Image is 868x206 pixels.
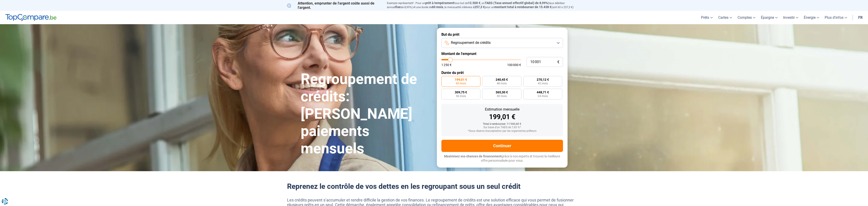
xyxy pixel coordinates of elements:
span: 36 mois [456,95,466,97]
label: But du prêt [441,32,563,37]
div: *Sous réserve d'acceptation par les organismes prêteurs [445,130,559,133]
a: Investir [780,11,801,24]
span: 100 000 € [507,63,521,66]
button: Regroupement de crédits [441,38,563,48]
h2: Reprenez le contrôle de vos dettes en les regroupant sous un seul crédit [287,182,581,191]
div: 199,01 € [445,114,559,120]
span: 42 mois [538,82,548,85]
span: 365,30 € [496,91,508,94]
span: 60 mois [456,82,466,85]
span: montant total à rembourser de 15.438 € [494,5,551,9]
a: fr [856,11,865,24]
span: 12.500 € [468,1,480,5]
span: 270,12 € [537,78,549,81]
span: 309,75 € [455,91,467,94]
span: 199,01 € [455,78,467,81]
p: Attention, emprunter de l'argent coûte aussi de l'argent. [287,1,381,10]
p: grâce à nos experts et trouvez la meilleure offre personnalisée pour vous. [441,154,563,163]
span: 1 250 € [441,63,452,66]
a: Énergie [801,11,822,24]
div: Sur base d'un TAEG de 7,45 %* [445,126,559,129]
p: Exemple représentatif : Pour un tous but de , un (taux débiteur annuel de 8,99%) et une durée de ... [387,1,581,9]
span: TAEG (Taux annuel effectif global) de 8,99% [485,1,548,5]
div: Estimation mensuelle [445,108,559,111]
span: 24 mois [538,95,548,97]
span: 240,45 € [496,78,508,81]
img: TopCompare [5,14,57,21]
label: Montant de l'emprunt [441,52,563,56]
span: € [557,60,559,64]
a: Comptes [735,11,758,24]
h1: Regroupement de crédits: [PERSON_NAME] paiements mensuels [301,71,431,157]
span: prêt à tempérament [425,1,454,5]
span: fixe [395,5,401,9]
span: 257,3 € [474,5,485,9]
a: Prêts [698,11,716,24]
span: Maximisez vos chances de financement [444,154,502,158]
span: 30 mois [497,95,507,97]
a: Plus d'infos [822,11,850,24]
span: 448,71 € [537,91,549,94]
div: Total à rembourser: 11 940,60 € [445,123,559,126]
span: 48 mois [497,82,507,85]
span: 60 mois [432,5,443,9]
a: Épargne [758,11,780,24]
span: Regroupement de crédits [451,40,491,45]
button: Continuer [441,140,563,152]
a: Cartes [716,11,735,24]
label: Durée du prêt [441,71,563,75]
